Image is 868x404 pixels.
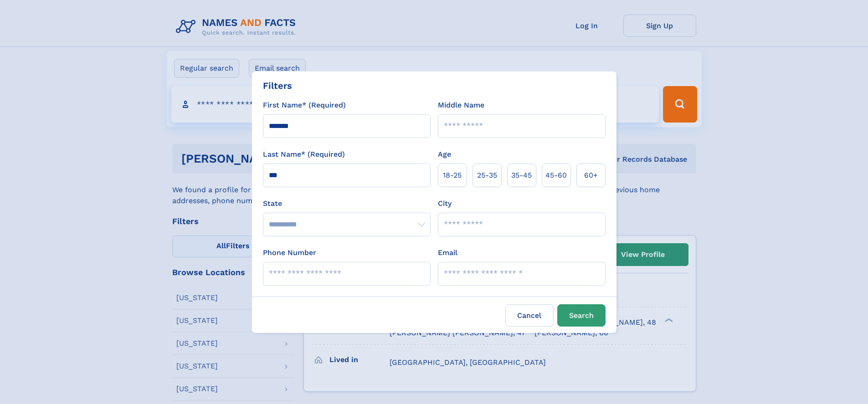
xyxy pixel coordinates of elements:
label: First Name* (Required) [263,100,346,111]
label: Age [438,149,451,160]
span: 18‑25 [443,170,462,181]
label: Last Name* (Required) [263,149,345,160]
label: City [438,198,452,209]
label: Cancel [505,304,554,327]
label: State [263,198,431,209]
label: Middle Name [438,100,484,111]
button: Search [557,304,606,327]
label: Email [438,247,457,258]
label: Phone Number [263,247,316,258]
span: 25‑35 [477,170,497,181]
div: Filters [263,79,292,92]
span: 35‑45 [511,170,532,181]
span: 45‑60 [545,170,567,181]
span: 60+ [584,170,598,181]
